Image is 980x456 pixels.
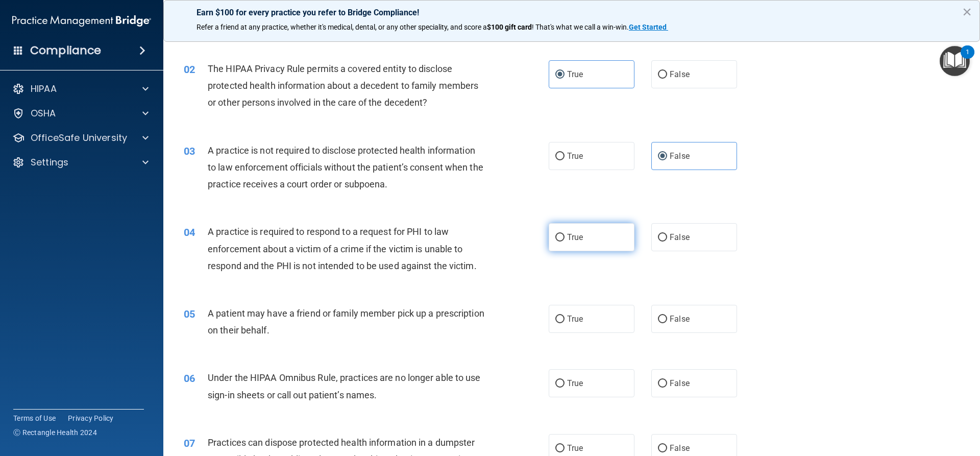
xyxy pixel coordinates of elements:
[966,52,969,65] div: 1
[208,63,478,108] span: The HIPAA Privacy Rule permits a covered entity to disclose protected health information about a ...
[658,153,667,160] input: False
[555,445,565,452] input: True
[555,153,565,160] input: True
[184,437,195,449] span: 07
[12,156,149,169] a: Settings
[555,380,565,388] input: True
[658,380,667,388] input: False
[13,427,97,438] span: Ⓒ Rectangle Health 2024
[12,107,149,119] a: OSHA
[670,443,690,453] span: False
[208,226,477,271] span: A practice is required to respond to a request for PHI to law enforcement about a victim of a cri...
[31,156,68,169] p: Settings
[567,151,583,161] span: True
[962,4,972,20] button: Close
[68,413,114,423] a: Privacy Policy
[184,372,195,385] span: 06
[31,107,56,119] p: OSHA
[658,71,667,79] input: False
[197,8,947,17] p: Earn $100 for every practice you refer to Bridge Compliance!
[629,23,667,31] strong: Get Started
[532,23,629,31] span: ! That's what we call a win-win.
[31,132,127,144] p: OfficeSafe University
[208,308,484,335] span: A patient may have a friend or family member pick up a prescription on their behalf.
[197,23,487,31] span: Refer a friend at any practice, whether it's medical, dental, or any other speciality, and score a
[184,308,195,320] span: 05
[208,145,483,189] span: A practice is not required to disclose protected health information to law enforcement officials ...
[567,69,583,79] span: True
[940,46,970,76] button: Open Resource Center, 1 new notification
[629,23,668,31] a: Get Started
[567,378,583,388] span: True
[555,316,565,323] input: True
[658,445,667,452] input: False
[658,316,667,323] input: False
[567,443,583,453] span: True
[184,145,195,157] span: 03
[13,413,56,423] a: Terms of Use
[184,63,195,76] span: 02
[487,23,532,31] strong: $100 gift card
[670,232,690,242] span: False
[555,71,565,79] input: True
[12,11,151,31] img: PMB logo
[567,232,583,242] span: True
[670,378,690,388] span: False
[555,234,565,242] input: True
[12,132,149,144] a: OfficeSafe University
[31,83,57,95] p: HIPAA
[184,226,195,238] span: 04
[12,83,149,95] a: HIPAA
[208,372,481,400] span: Under the HIPAA Omnibus Rule, practices are no longer able to use sign-in sheets or call out pati...
[670,151,690,161] span: False
[567,314,583,324] span: True
[30,43,101,58] h4: Compliance
[670,69,690,79] span: False
[670,314,690,324] span: False
[658,234,667,242] input: False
